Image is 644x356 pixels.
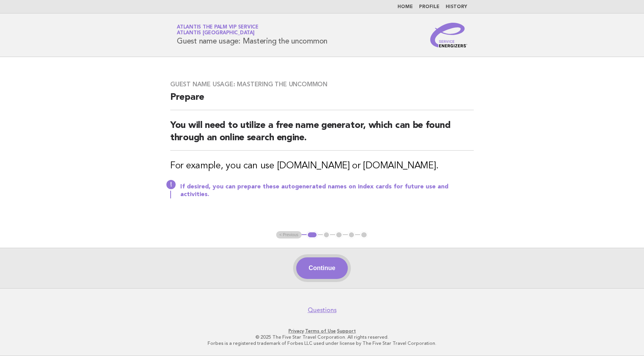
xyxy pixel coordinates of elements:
a: Support [337,328,356,334]
p: Forbes is a registered trademark of Forbes LLC used under license by The Five Star Travel Corpora... [86,340,558,346]
img: Service Energizers [430,23,467,47]
span: Atlantis [GEOGRAPHIC_DATA] [177,31,255,36]
a: Home [397,5,413,9]
a: Profile [419,5,439,9]
h3: For example, you can use [DOMAIN_NAME] or [DOMAIN_NAME]. [170,160,474,172]
p: © 2025 The Five Star Travel Corporation. All rights reserved. [86,334,558,340]
a: Questions [308,306,337,314]
h1: Guest name usage: Mastering the uncommon [177,25,327,45]
h2: You will need to utilize a free name generator, which can be found through an online search engine. [170,119,474,151]
p: If desired, you can prepare these autogenerated names on index cards for future use and activities. [180,183,474,198]
a: Privacy [288,328,304,334]
h2: Prepare [170,91,474,110]
p: · · [86,328,558,334]
button: 1 [307,231,318,239]
a: Terms of Use [305,328,336,334]
a: History [446,5,467,9]
a: Atlantis The Palm VIP ServiceAtlantis [GEOGRAPHIC_DATA] [177,25,258,35]
button: Continue [296,257,347,279]
h3: Guest name usage: Mastering the uncommon [170,81,474,88]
